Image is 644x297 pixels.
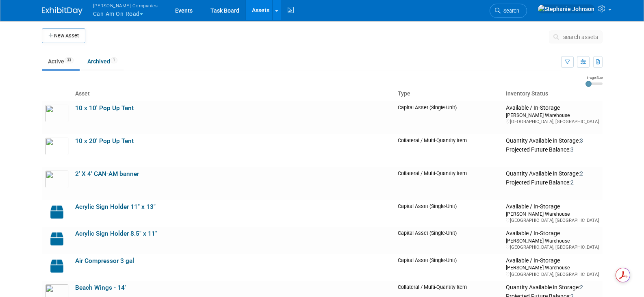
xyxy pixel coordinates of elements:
[580,170,583,177] span: 2
[506,264,599,271] div: [PERSON_NAME] Warehouse
[506,203,599,210] div: Available / In-Storage
[45,257,69,275] img: Capital-Asset-Icon-2.png
[506,284,599,291] div: Quantity Available in Storage:
[65,57,74,63] span: 33
[580,137,583,144] span: 3
[501,8,519,14] span: Search
[395,101,503,134] td: Capital Asset (Single-Unit)
[395,134,503,167] td: Collateral / Multi-Quantity Item
[506,230,599,237] div: Available / In-Storage
[506,145,599,154] div: Projected Future Balance:
[538,4,595,13] img: Stephanie Johnson
[506,178,599,186] div: Projected Future Balance:
[395,227,503,254] td: Capital Asset (Single-Unit)
[42,28,85,43] button: New Asset
[506,112,599,119] div: [PERSON_NAME] Warehouse
[42,54,80,69] a: Active33
[395,167,503,200] td: Collateral / Multi-Quantity Item
[75,137,134,145] a: 10 x 20' Pop Up Tent
[506,237,599,244] div: [PERSON_NAME] Warehouse
[45,230,69,248] img: Capital-Asset-Icon-2.png
[549,30,603,43] button: search assets
[570,146,574,153] span: 3
[75,104,134,112] a: 10 x 10' Pop Up Tent
[570,179,574,186] span: 2
[395,200,503,227] td: Capital Asset (Single-Unit)
[75,257,134,264] a: Air Compressor 3 gal
[506,210,599,217] div: [PERSON_NAME] Warehouse
[45,203,69,221] img: Capital-Asset-Icon-2.png
[506,104,599,112] div: Available / In-Storage
[75,203,156,210] a: Acrylic Sign Holder 11" x 13"
[585,75,603,80] div: Image Size
[563,34,598,40] span: search assets
[72,87,395,101] th: Asset
[395,254,503,281] td: Capital Asset (Single-Unit)
[506,271,599,277] div: [GEOGRAPHIC_DATA], [GEOGRAPHIC_DATA]
[506,170,599,178] div: Quantity Available in Storage:
[75,170,139,178] a: 2’ X 4’ CAN-AM banner
[490,4,527,18] a: Search
[506,244,599,250] div: [GEOGRAPHIC_DATA], [GEOGRAPHIC_DATA]
[111,57,117,63] span: 1
[75,284,126,291] a: Beach Wings - 14'
[506,137,599,145] div: Quantity Available in Storage:
[506,119,599,125] div: [GEOGRAPHIC_DATA], [GEOGRAPHIC_DATA]
[75,230,157,237] a: Acrylic Sign Holder 8.5" x 11"
[506,257,599,264] div: Available / In-Storage
[42,7,82,15] img: ExhibitDay
[395,87,503,101] th: Type
[506,217,599,223] div: [GEOGRAPHIC_DATA], [GEOGRAPHIC_DATA]
[81,54,124,69] a: Archived1
[580,284,583,290] span: 2
[93,1,158,10] span: [PERSON_NAME] Companies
